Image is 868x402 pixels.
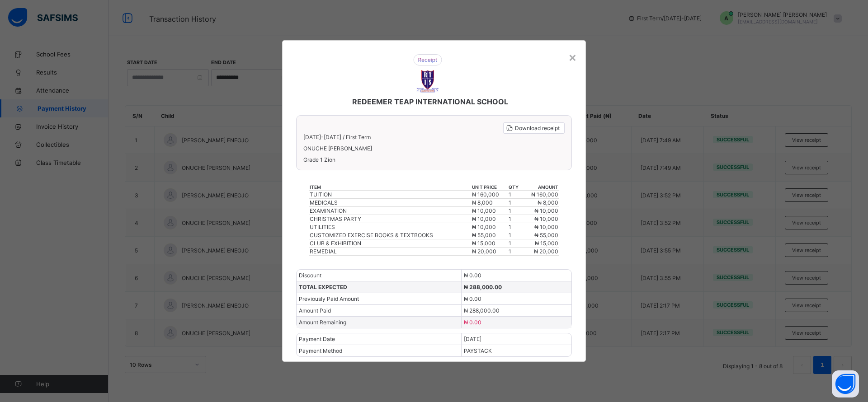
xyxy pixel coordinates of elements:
span: ₦ 10,000 [534,215,558,222]
span: ₦ 55,000 [534,232,558,238]
span: [DATE] [464,336,481,342]
td: 1 [508,223,522,231]
span: ₦ 15,000 [535,240,558,247]
button: Open asap [832,370,859,397]
td: 1 [508,191,522,199]
span: ₦ 15,000 [472,240,495,247]
span: TOTAL EXPECTED [299,284,347,290]
div: MEDICALS [310,199,471,206]
span: Payment Date [299,336,335,342]
span: ₦ 10,000 [534,224,558,230]
img: REDEEMER TEAP INTERNATIONAL SCHOOL [416,70,439,93]
span: Discount [299,272,321,279]
span: ONUCHE [PERSON_NAME] [303,145,565,152]
td: 1 [508,239,522,248]
div: CUSTOMIZED EXERCISE BOOKS & TEXTBOOKS [310,232,471,238]
span: ₦ 8,000 [472,199,493,206]
span: ₦ 8,000 [538,199,558,206]
span: ₦ 160,000 [531,191,558,198]
div: EXAMINATION [310,207,471,214]
div: CLUB & EXHIBITION [310,240,471,247]
span: ₦ 20,000 [472,248,496,255]
span: ₦ 10,000 [472,224,496,230]
img: receipt.26f346b57495a98c98ef9b0bc63aa4d8.svg [413,54,442,65]
div: UTILITIES [310,224,471,230]
span: REDEEMER TEAP INTERNATIONAL SCHOOL [352,97,508,106]
span: PAYSTACK [464,347,492,354]
th: item [309,184,472,191]
td: 1 [508,215,522,223]
span: Download receipt [515,125,560,131]
td: 1 [508,207,522,215]
th: qty [508,184,522,191]
div: CHRISTMAS PARTY [310,215,471,222]
span: Payment Method [299,347,342,354]
td: 1 [508,231,522,239]
div: TUITION [310,191,471,198]
span: ₦ 20,000 [534,248,558,255]
span: Grade 1 Zion [303,156,565,163]
span: ₦ 55,000 [472,232,496,238]
span: ₦ 288,000.00 [464,284,502,290]
span: ₦ 0.00 [464,319,481,326]
span: ₦ 0.00 [464,295,481,302]
span: ₦ 10,000 [472,215,496,222]
span: ₦ 160,000 [472,191,499,198]
th: amount [522,184,559,191]
span: ₦ 10,000 [534,207,558,214]
th: unit price [472,184,508,191]
span: ₦ 10,000 [472,207,496,214]
td: 1 [508,199,522,207]
span: [DATE]-[DATE] / First Term [303,134,371,140]
div: REMEDIAL [310,248,471,255]
span: ₦ 288,000.00 [464,307,500,314]
span: ₦ 0.00 [464,272,481,279]
td: 1 [508,248,522,256]
span: Amount Remaining [299,319,346,326]
span: Amount Paid [299,307,331,314]
span: Previously Paid Amount [299,295,359,302]
div: × [568,49,577,65]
